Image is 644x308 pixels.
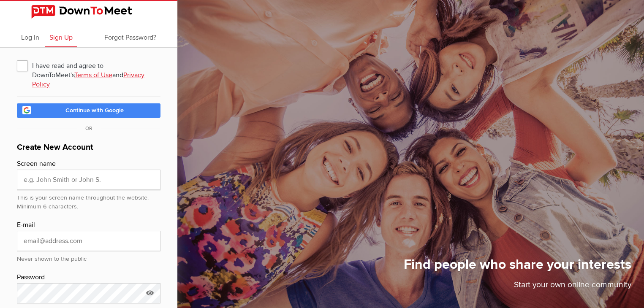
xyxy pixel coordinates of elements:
[65,107,124,114] span: Continue with Google
[17,251,160,264] div: Never shown to the public
[49,33,73,42] span: Sign Up
[17,58,160,73] span: I have read and agree to DownToMeet's and
[77,125,101,132] span: OR
[74,71,112,79] a: Terms of Use
[404,279,631,295] p: Start your own online community
[17,272,160,283] div: Password
[17,220,160,231] div: E-mail
[17,190,160,211] div: This is your screen name throughout the website. Minimum 6 characters.
[17,26,43,47] a: Log In
[17,103,160,118] a: Continue with Google
[104,33,156,42] span: Forgot Password?
[17,170,160,190] input: e.g. John Smith or John S.
[45,26,77,47] a: Sign Up
[31,5,146,19] img: DownToMeet
[100,26,160,47] a: Forgot Password?
[21,33,39,42] span: Log In
[17,141,160,159] h1: Create New Account
[404,256,631,279] h1: Find people who share your interests
[17,231,160,251] input: email@address.com
[17,159,160,170] div: Screen name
